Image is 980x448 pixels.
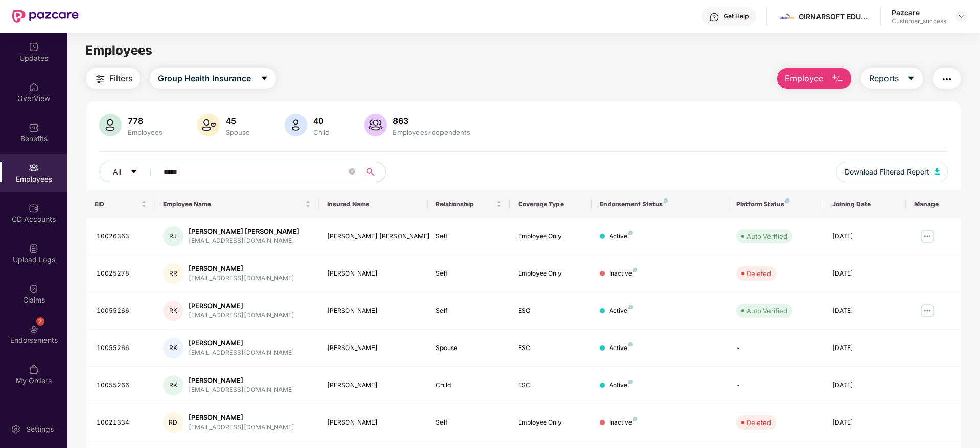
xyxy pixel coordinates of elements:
[746,306,787,316] div: Auto Verified
[746,417,771,428] div: Deleted
[906,190,961,218] th: Manage
[29,42,39,52] img: svg+xml;base64,PHN2ZyBpZD0iVXBkYXRlZCIgeG1sbnM9Imh0dHA6Ly93d3cudzMub3JnLzIwMDAvc3ZnIiB3aWR0aD0iMj...
[155,190,319,218] th: Employee Name
[97,306,147,316] div: 10055266
[327,269,420,279] div: [PERSON_NAME]
[11,424,21,434] img: svg+xml;base64,PHN2ZyBpZD0iU2V0dGluZy0yMHgyMCIgeG1sbnM9Imh0dHA6Ly93d3cudzMub3JnLzIwMDAvc3ZnIiB3aW...
[832,381,898,390] div: [DATE]
[189,227,299,236] div: [PERSON_NAME] [PERSON_NAME]
[518,381,584,390] div: ESC
[892,8,946,17] div: Pazcare
[609,343,633,353] div: Active
[777,68,851,89] button: Employee
[609,381,633,390] div: Active
[349,167,355,177] span: close-circle
[709,12,719,22] img: svg+xml;base64,PHN2ZyBpZD0iSGVscC0zMngzMiIgeG1sbnM9Imh0dHA6Ly93d3cudzMub3JnLzIwMDAvc3ZnIiB3aWR0aD...
[510,190,592,218] th: Coverage Type
[633,268,637,272] img: svg+xml;base64,PHN2ZyB4bWxucz0iaHR0cDovL3d3dy53My5vcmcvMjAwMC9zdmciIHdpZHRoPSI4IiBoZWlnaHQ9IjgiIH...
[109,72,132,85] span: Filters
[736,200,815,208] div: Platform Status
[97,343,147,353] div: 10055266
[311,116,332,126] div: 40
[327,381,420,390] div: [PERSON_NAME]
[824,190,906,218] th: Joining Date
[831,73,844,85] img: svg+xml;base64,PHN2ZyB4bWxucz0iaHR0cDovL3d3dy53My5vcmcvMjAwMC9zdmciIHhtbG5zOnhsaW5rPSJodHRwOi8vd3...
[799,12,870,21] div: GIRNARSOFT EDUCATION SERVICES PRIVATE LIMITED
[158,72,251,85] span: Group Health Insurance
[832,418,898,428] div: [DATE]
[364,114,387,136] img: svg+xml;base64,PHN2ZyB4bWxucz0iaHR0cDovL3d3dy53My5vcmcvMjAwMC9zdmciIHhtbG5zOnhsaW5rPSJodHRwOi8vd3...
[163,338,183,358] div: RK
[832,232,898,241] div: [DATE]
[163,200,303,208] span: Employee Name
[327,343,420,353] div: [PERSON_NAME]
[518,306,584,316] div: ESC
[97,381,147,390] div: 10055266
[436,418,501,428] div: Self
[29,203,39,213] img: svg+xml;base64,PHN2ZyBpZD0iQ0RfQWNjb3VudHMiIGRhdGEtbmFtZT0iQ0QgQWNjb3VudHMiIHhtbG5zPSJodHRwOi8vd3...
[836,162,948,182] button: Download Filtered Report
[349,168,355,175] span: close-circle
[391,128,472,136] div: Employees+dependents
[919,228,936,244] img: manageButton
[919,303,936,319] img: manageButton
[861,68,923,89] button: Reportscaret-down
[29,82,39,92] img: svg+xml;base64,PHN2ZyBpZD0iSG9tZSIgeG1sbnM9Imh0dHA6Ly93d3cudzMub3JnLzIwMDAvc3ZnIiB3aWR0aD0iMjAiIG...
[609,306,633,316] div: Active
[628,231,633,235] img: svg+xml;base64,PHN2ZyB4bWxucz0iaHR0cDovL3d3dy53My5vcmcvMjAwMC9zdmciIHdpZHRoPSI4IiBoZWlnaHQ9IjgiIH...
[428,190,509,218] th: Relationship
[113,166,121,178] span: All
[126,116,165,126] div: 778
[360,168,380,176] span: search
[436,200,494,208] span: Relationship
[518,343,584,353] div: ESC
[189,385,294,395] div: [EMAIL_ADDRESS][DOMAIN_NAME]
[609,269,637,279] div: Inactive
[327,418,420,428] div: [PERSON_NAME]
[94,73,106,85] img: svg+xml;base64,PHN2ZyB4bWxucz0iaHR0cDovL3d3dy53My5vcmcvMjAwMC9zdmciIHdpZHRoPSIyNCIgaGVpZ2h0PSIyNC...
[99,114,122,136] img: svg+xml;base64,PHN2ZyB4bWxucz0iaHR0cDovL3d3dy53My5vcmcvMjAwMC9zdmciIHhtbG5zOnhsaW5rPSJodHRwOi8vd3...
[189,348,294,358] div: [EMAIL_ADDRESS][DOMAIN_NAME]
[319,190,428,218] th: Insured Name
[609,232,633,241] div: Active
[97,269,147,279] div: 10025278
[29,324,39,334] img: svg+xml;base64,PHN2ZyBpZD0iRW5kb3JzZW1lbnRzIiB4bWxucz0iaHR0cDovL3d3dy53My5vcmcvMjAwMC9zdmciIHdpZH...
[29,163,39,173] img: svg+xml;base64,PHN2ZyBpZD0iRW1wbG95ZWVzIiB4bWxucz0iaHR0cDovL3d3dy53My5vcmcvMjAwMC9zdmciIHdpZHRoPS...
[869,72,899,85] span: Reports
[832,306,898,316] div: [DATE]
[285,114,307,136] img: svg+xml;base64,PHN2ZyB4bWxucz0iaHR0cDovL3d3dy53My5vcmcvMjAwMC9zdmciIHhtbG5zOnhsaW5rPSJodHRwOi8vd3...
[360,162,386,182] button: search
[609,418,637,428] div: Inactive
[728,367,824,404] td: -
[197,114,220,136] img: svg+xml;base64,PHN2ZyB4bWxucz0iaHR0cDovL3d3dy53My5vcmcvMjAwMC9zdmciIHhtbG5zOnhsaW5rPSJodHRwOi8vd3...
[628,380,633,384] img: svg+xml;base64,PHN2ZyB4bWxucz0iaHR0cDovL3d3dy53My5vcmcvMjAwMC9zdmciIHdpZHRoPSI4IiBoZWlnaHQ9IjgiIH...
[633,417,637,421] img: svg+xml;base64,PHN2ZyB4bWxucz0iaHR0cDovL3d3dy53My5vcmcvMjAwMC9zdmciIHdpZHRoPSI4IiBoZWlnaHQ9IjgiIH...
[85,43,152,58] span: Employees
[97,232,147,241] div: 10026363
[224,116,252,126] div: 45
[785,72,823,85] span: Employee
[728,330,824,367] td: -
[436,381,501,390] div: Child
[436,232,501,241] div: Self
[150,68,276,89] button: Group Health Insurancecaret-down
[189,376,294,385] div: [PERSON_NAME]
[86,190,155,218] th: EID
[163,226,183,246] div: RJ
[628,342,633,346] img: svg+xml;base64,PHN2ZyB4bWxucz0iaHR0cDovL3d3dy53My5vcmcvMjAwMC9zdmciIHdpZHRoPSI4IiBoZWlnaHQ9IjgiIH...
[436,269,501,279] div: Self
[99,162,161,182] button: Allcaret-down
[126,128,165,136] div: Employees
[189,236,299,246] div: [EMAIL_ADDRESS][DOMAIN_NAME]
[97,418,147,428] div: 10021334
[189,273,294,283] div: [EMAIL_ADDRESS][DOMAIN_NAME]
[327,232,420,241] div: [PERSON_NAME] [PERSON_NAME]
[518,269,584,279] div: Employee Only
[29,243,39,254] img: svg+xml;base64,PHN2ZyBpZD0iVXBsb2FkX0xvZ3MiIGRhdGEtbmFtZT0iVXBsb2FkIExvZ3MiIHhtbG5zPSJodHRwOi8vd3...
[907,74,915,83] span: caret-down
[189,413,294,422] div: [PERSON_NAME]
[724,12,749,20] div: Get Help
[327,306,420,316] div: [PERSON_NAME]
[785,198,789,203] img: svg+xml;base64,PHN2ZyB4bWxucz0iaHR0cDovL3d3dy53My5vcmcvMjAwMC9zdmciIHdpZHRoPSI4IiBoZWlnaHQ9IjgiIH...
[779,9,794,24] img: cd%20colored%20full%20logo%20(1).png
